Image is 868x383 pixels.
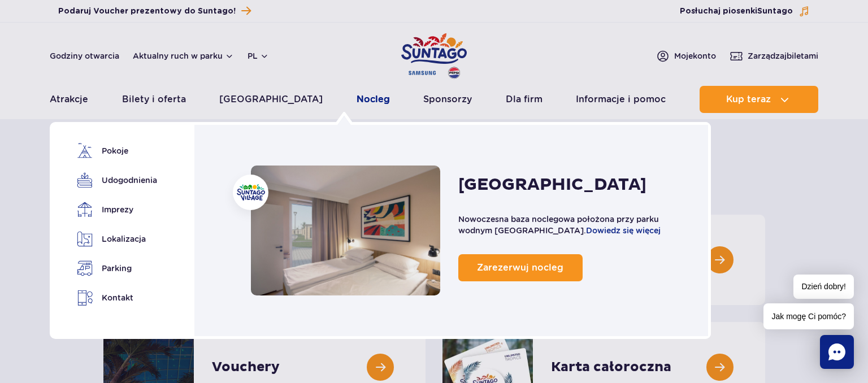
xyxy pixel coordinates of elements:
a: Dla firm [506,86,542,113]
a: Informacje i pomoc [576,86,666,113]
span: Moje konto [674,50,716,62]
a: Imprezy [77,202,153,217]
a: Nocleg [251,166,440,295]
a: Atrakcje [50,86,88,113]
span: Dzień dobry! [793,275,854,299]
a: Dowiedz się więcej [586,226,661,235]
span: Jak mogę Ci pomóc? [763,303,854,329]
span: Kup teraz [726,94,771,105]
a: Sponsorzy [423,86,472,113]
a: Parking [77,260,153,276]
button: Kup teraz [700,86,818,113]
a: Pokoje [77,143,153,159]
a: [GEOGRAPHIC_DATA] [219,86,323,113]
span: Zarządzaj biletami [748,50,818,62]
span: Zarezerwuj nocleg [477,262,563,273]
button: Aktualny ruch w parku [133,51,234,60]
a: Zarezerwuj nocleg [458,254,583,281]
img: Suntago [237,184,265,201]
button: pl [248,50,269,62]
a: Udogodnienia [77,172,153,188]
a: Mojekonto [656,49,716,63]
div: Chat [820,335,854,369]
a: Bilety i oferta [122,86,186,113]
p: Nowoczesna baza noclegowa położona przy parku wodnym [GEOGRAPHIC_DATA]. [458,214,685,236]
a: Godziny otwarcia [50,50,119,62]
a: Lokalizacja [77,231,153,247]
a: Zarządzajbiletami [730,49,818,63]
h2: [GEOGRAPHIC_DATA] [458,174,646,195]
a: Nocleg [357,86,390,113]
a: Kontakt [77,290,153,306]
